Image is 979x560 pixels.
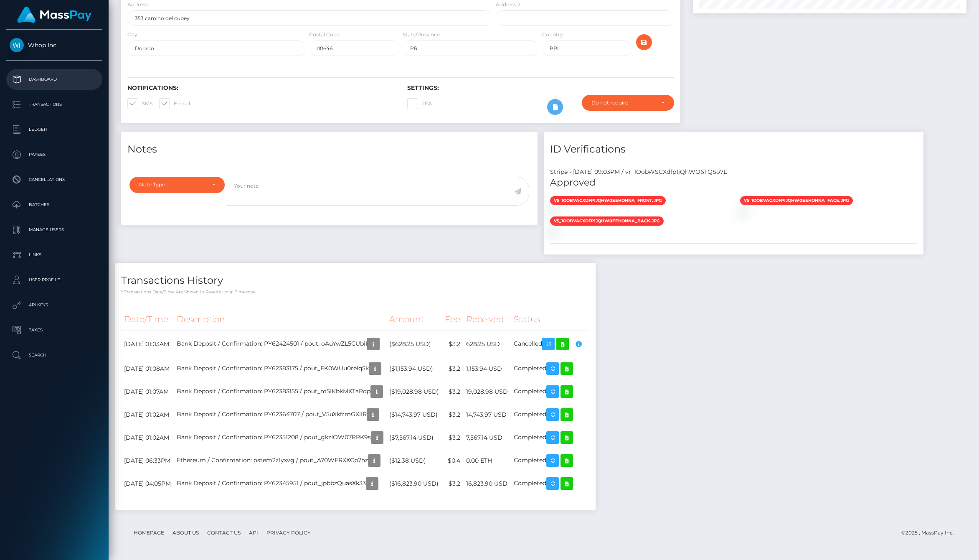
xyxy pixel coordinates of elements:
[407,84,675,92] h6: Settings:
[121,449,174,472] td: [DATE] 06:33PM
[174,331,386,357] td: Bank Deposit / Confirmation: PY62424501 / pout_oAuYwZL5CUbiI
[386,331,442,357] td: ($628.25 USD)
[442,308,463,331] th: Fee
[511,426,589,449] td: Completed
[386,308,442,331] th: Amount
[10,224,99,236] p: Manage Users
[174,357,386,380] td: Bank Deposit / Confirmation: PY62383175 / pout_EK0WUu0relq5k
[386,472,442,495] td: ($16,823.90 USD)
[6,119,102,140] a: Ledger
[550,216,664,226] span: vs_1OobVACXdfp1jQhW0EEHonnA_back.jpg
[121,331,174,357] td: [DATE] 01:03AM
[386,426,442,449] td: ($7,567.14 USD)
[386,449,442,472] td: ($12.38 USD)
[511,331,589,357] td: Cancelled
[544,168,923,176] div: Stripe - [DATE] 09:03PM / vr_1OobWSCXdfp1jQhWO6TQSo7L
[263,526,314,539] a: Privacy Policy
[550,196,666,205] span: vs_1OobVACXdfp1jQhW0EEHonnA_front.jpg
[407,98,432,109] label: 2FA
[121,289,589,295] p: * Transactions date/time are shown in payee's local timezone
[159,98,190,109] label: E-mail
[463,403,511,426] td: 14,743.97 USD
[10,73,99,86] p: Dashboard
[309,31,340,38] label: Postal Code
[174,403,386,426] td: Bank Deposit / Confirmation: PY62364707 / pout_V5uXkfrmGXlIR
[463,357,511,380] td: 1,153.94 USD
[10,249,99,261] p: Links
[17,7,91,23] img: MassPay Logo
[582,95,674,111] button: Do not require
[740,209,747,215] img: vr_1OobWSCXdfp1jQhWO6TQSo7Lfile_1OobWLCXdfp1jQhWUhEYOmwF
[121,403,174,426] td: [DATE] 01:02AM
[403,31,440,38] label: State/Province
[246,526,261,539] a: API
[10,349,99,361] p: Search
[550,176,917,189] h5: Approved
[463,449,511,472] td: 0.00 ETH
[901,528,960,537] div: © 2025 , MassPay Inc.
[511,308,589,331] th: Status
[127,98,152,109] label: SMS
[463,380,511,403] td: 19,028.98 USD
[550,209,557,215] img: vr_1OobWSCXdfp1jQhWO6TQSo7Lfile_1OobVwCXdfp1jQhW6TSLNTBj
[6,270,102,290] a: User Profile
[442,426,463,449] td: $3.2
[542,31,563,38] label: Country
[127,31,137,38] label: City
[442,380,463,403] td: $3.2
[121,472,174,495] td: [DATE] 04:05PM
[463,426,511,449] td: 7,567.14 USD
[6,320,102,341] a: Taxes
[386,357,442,380] td: ($1,153.94 USD)
[10,299,99,311] p: API Keys
[6,194,102,215] a: Batches
[10,123,99,136] p: Ledger
[129,177,225,193] button: Note Type
[740,196,853,205] span: vs_1OobVACXdfp1jQhW0EEHonnA_face.jpg
[6,219,102,240] a: Manage Users
[463,331,511,357] td: 628.25 USD
[6,69,102,90] a: Dashboard
[6,295,102,316] a: API Keys
[6,144,102,165] a: Payees
[174,449,386,472] td: Ethereum / Confirmation: ostem2z1yxvg / pout_A70WERXXCp7hz
[10,38,24,52] img: Whop Inc
[463,308,511,331] th: Received
[139,181,205,188] div: Note Type
[121,357,174,380] td: [DATE] 01:08AM
[10,274,99,286] p: User Profile
[10,98,99,111] p: Transactions
[463,472,511,495] td: 16,823.90 USD
[121,308,174,331] th: Date/Time
[10,199,99,211] p: Batches
[10,173,99,186] p: Cancellations
[496,1,520,8] label: Address 2
[591,99,655,106] div: Do not require
[442,357,463,380] td: $3.2
[511,357,589,380] td: Completed
[442,331,463,357] td: $3.2
[127,142,531,157] h4: Notes
[550,142,917,157] h4: ID Verifications
[10,324,99,336] p: Taxes
[204,526,244,539] a: Contact Us
[442,449,463,472] td: $0.4
[6,94,102,115] a: Transactions
[442,403,463,426] td: $3.2
[127,1,148,8] label: Address
[121,273,589,288] h4: Transactions History
[6,169,102,190] a: Cancellations
[550,229,557,236] img: vr_1OobWSCXdfp1jQhWO6TQSo7Lfile_1OobW6CXdfp1jQhWbEMBWZWb
[169,526,202,539] a: About Us
[10,148,99,161] p: Payees
[511,449,589,472] td: Completed
[6,345,102,366] a: Search
[121,426,174,449] td: [DATE] 01:02AM
[6,244,102,265] a: Links
[174,308,386,331] th: Description
[386,403,442,426] td: ($14,743.97 USD)
[6,41,102,49] span: Whop Inc
[511,380,589,403] td: Completed
[386,380,442,403] td: ($19,028.98 USD)
[130,526,167,539] a: Homepage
